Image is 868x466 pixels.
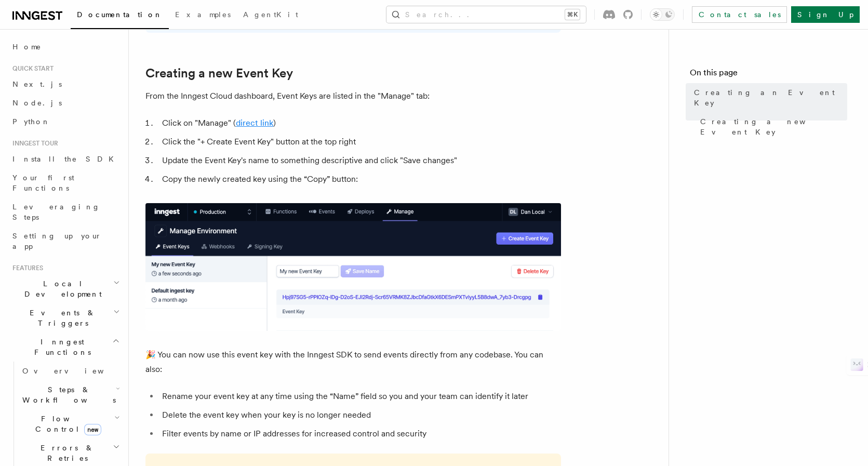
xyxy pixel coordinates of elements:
[18,443,113,463] span: Errors & Retries
[159,172,561,187] li: Copy the newly created key using the “Copy” button:
[12,117,50,126] span: Python
[8,75,122,94] a: Next.js
[18,409,122,438] button: Flow Controlnew
[71,3,169,29] a: Documentation
[18,414,114,434] span: Flow Control
[565,9,580,20] kbd: ⌘K
[145,89,561,103] p: From the Inngest Cloud dashboard, Event Keys are listed in the "Manage" tab:
[159,427,561,441] li: Filter events by name or IP addresses for increased control and security
[8,139,58,148] span: Inngest tour
[694,87,847,108] span: Creating an Event Key
[12,99,62,107] span: Node.js
[650,8,675,21] button: Toggle dark mode
[692,6,787,23] a: Contact sales
[175,10,231,19] span: Examples
[159,153,561,168] li: Update the Event Key's name to something descriptive and click "Save changes"
[18,384,116,405] span: Steps & Workflows
[77,10,163,19] span: Documentation
[12,155,120,163] span: Install the SDK
[145,348,561,377] p: 🎉 You can now use this event key with the Inngest SDK to send events directly from any codebase. ...
[690,83,847,112] a: Creating an Event Key
[12,42,42,52] span: Home
[145,203,561,331] img: A newly created Event Key in the Inngest Cloud dashboard
[8,150,122,168] a: Install the SDK
[236,118,273,128] a: direct link
[8,197,122,227] a: Leveraging Steps
[169,3,237,28] a: Examples
[386,6,586,23] button: Search...⌘K
[8,337,112,357] span: Inngest Functions
[159,408,561,422] li: Delete the event key when your key is no longer needed
[8,64,54,73] span: Quick start
[8,37,122,56] a: Home
[8,332,122,362] button: Inngest Functions
[8,112,122,131] a: Python
[159,389,561,404] li: Rename your event key at any time using the “Name” field so you and your team can identify it later
[243,10,298,19] span: AgentKit
[237,3,304,28] a: AgentKit
[8,303,122,332] button: Events & Triggers
[18,380,122,409] button: Steps & Workflows
[791,6,860,23] a: Sign Up
[12,174,74,192] span: Your first Functions
[700,116,847,137] span: Creating a new Event Key
[8,278,113,299] span: Local Development
[22,367,129,375] span: Overview
[18,362,122,380] a: Overview
[12,80,62,88] span: Next.js
[84,424,101,435] span: new
[159,135,561,149] li: Click the "+ Create Event Key" button at the top right
[696,112,847,141] a: Creating a new Event Key
[690,66,847,83] h4: On this page
[145,66,293,81] a: Creating a new Event Key
[159,116,561,130] li: Click on "Manage" ( )
[8,274,122,303] button: Local Development
[8,168,122,197] a: Your first Functions
[8,94,122,112] a: Node.js
[8,227,122,256] a: Setting up your app
[12,203,100,221] span: Leveraging Steps
[12,232,102,250] span: Setting up your app
[8,264,43,272] span: Features
[8,308,113,328] span: Events & Triggers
